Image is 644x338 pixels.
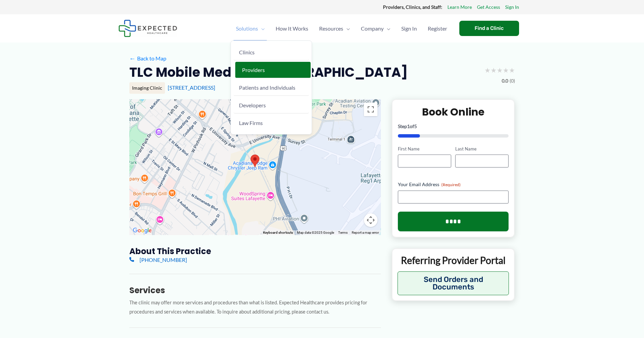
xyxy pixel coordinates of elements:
span: How It Works [276,17,308,40]
p: Referring Provider Portal [398,254,509,266]
span: Register [428,17,447,40]
a: CompanyMenu Toggle [355,17,396,40]
h3: Services [129,285,381,296]
span: Solutions [236,17,258,40]
span: ★ [491,64,497,76]
a: Providers [235,62,311,78]
nav: Primary Site Navigation [231,17,453,40]
span: 0.0 [502,76,508,85]
strong: Providers, Clinics, and Staff: [383,4,442,10]
span: Menu Toggle [384,17,390,40]
span: Menu Toggle [258,17,265,40]
span: (Required) [441,182,461,187]
a: How It Works [270,17,314,40]
label: First Name [398,146,451,152]
span: Patients and Individuals [239,84,295,91]
a: Get Access [477,3,500,12]
span: ★ [484,64,491,76]
span: ★ [497,64,503,76]
a: [PHONE_NUMBER] [129,256,187,263]
span: Law Firms [239,120,263,126]
a: Find a Clinic [459,21,519,36]
label: Your Email Address [398,181,509,188]
a: Open this area in Google Maps (opens a new window) [131,226,153,235]
span: ★ [509,64,515,76]
a: SolutionsMenu Toggle [231,17,270,40]
div: Imaging Clinic [129,82,165,94]
span: ← [129,55,136,61]
span: Company [361,17,384,40]
h2: Book Online [398,105,509,119]
p: Step of [398,124,509,129]
a: Sign In [505,3,519,12]
span: (0) [510,76,515,85]
p: The clinic may offer more services and procedures than what is listed. Expected Healthcare provid... [129,298,381,317]
img: Google [131,226,153,235]
a: Law Firms [234,115,309,131]
label: Last Name [455,146,509,152]
span: 1 [407,123,410,129]
a: Patients and Individuals [234,79,309,96]
a: Register [422,17,453,40]
a: Developers [234,97,309,113]
h2: TLC Mobile Medical-[GEOGRAPHIC_DATA] [129,64,408,81]
a: Learn More [447,3,472,12]
button: Map camera controls [364,213,378,227]
span: 5 [414,123,417,129]
img: Expected Healthcare Logo - side, dark font, small [118,20,177,37]
span: Clinics [239,49,255,55]
span: Resources [319,17,343,40]
span: Sign In [401,17,417,40]
a: Clinics [234,44,309,60]
span: Menu Toggle [343,17,350,40]
a: Report a map error [352,231,379,234]
a: Sign In [396,17,422,40]
button: Keyboard shortcuts [263,230,293,235]
a: ←Back to Map [129,53,166,64]
button: Toggle fullscreen view [364,103,378,116]
h3: About this practice [129,246,381,256]
span: Developers [239,102,266,108]
span: Map data ©2025 Google [297,231,334,234]
span: ★ [503,64,509,76]
button: Send Orders and Documents [398,271,509,295]
a: Terms (opens in new tab) [338,231,348,234]
a: ResourcesMenu Toggle [314,17,355,40]
span: Providers [242,67,265,73]
a: [STREET_ADDRESS] [168,84,215,91]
